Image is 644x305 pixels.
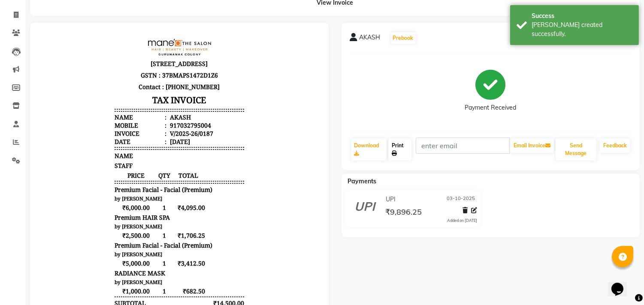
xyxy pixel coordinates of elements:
[133,256,167,264] span: ₹682.50
[76,164,124,170] small: by [PERSON_NAME]
[76,220,124,226] small: by [PERSON_NAME]
[172,268,206,276] div: ₹14,500.00
[385,207,422,219] span: ₹9,896.25
[133,228,167,236] span: ₹3,412.50
[465,104,516,113] div: Payment Received
[130,90,172,98] div: 917032795004
[351,138,387,161] a: Download
[130,106,151,114] div: [DATE]
[447,218,477,224] div: Added on [DATE]
[130,98,175,106] div: V/2025-26/0187
[133,200,167,208] span: ₹1,706.25
[510,138,554,153] button: Email Invoice
[600,138,630,153] a: Feedback
[76,210,174,218] span: Premium Facial - Facial (Premium)
[119,256,133,264] span: 1
[608,271,635,296] iframe: chat widget
[172,287,206,296] div: ₹9,425.00
[76,200,119,208] span: ₹2,500.00
[76,182,131,190] span: Premium HAIR SPA
[126,90,128,98] span: :
[76,192,124,198] small: by [PERSON_NAME]
[126,82,128,90] span: :
[76,61,206,76] h3: TAX INVOICE
[76,228,119,236] span: ₹5,000.00
[76,90,128,98] div: Mobile
[447,195,475,204] span: 03-10-2025
[109,7,173,25] img: file_1756360983332.png
[172,278,206,286] div: ₹5,075.00
[133,140,167,148] span: TOTAL
[76,248,124,254] small: by [PERSON_NAME]
[416,138,510,154] input: enter email
[119,172,133,180] span: 1
[388,138,411,161] a: Print
[76,140,119,148] span: PRICE
[76,98,128,106] div: Invoice
[126,106,128,114] span: :
[76,278,107,286] div: DISCOUNT
[76,38,206,50] p: GSTN : 37BMAPS1472D1Z6
[556,138,596,161] button: Send Message
[76,238,127,246] span: RADIANCE MASK
[386,195,396,204] span: UPI
[532,12,632,21] div: Success
[130,82,152,90] div: AKASH
[76,287,88,296] div: NET
[76,50,206,61] p: Contact : [PHONE_NUMBER]
[76,268,107,276] div: SUBTOTAL
[76,256,119,264] span: ₹1,000.00
[119,228,133,236] span: 1
[532,21,632,39] div: Bill created successfully.
[76,106,128,114] div: Date
[133,172,167,180] span: ₹4,095.00
[76,27,206,38] p: [STREET_ADDRESS]
[391,32,416,44] button: Prebook
[360,33,381,45] span: AKASH
[119,140,133,148] span: QTY
[76,120,94,129] span: NAME
[76,154,174,162] span: Premium Facial - Facial (Premium)
[76,82,128,90] div: Name
[126,98,128,106] span: :
[119,200,133,208] span: 1
[348,177,377,185] span: Payments
[76,172,119,180] span: ₹6,000.00
[76,130,94,138] span: STAFF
